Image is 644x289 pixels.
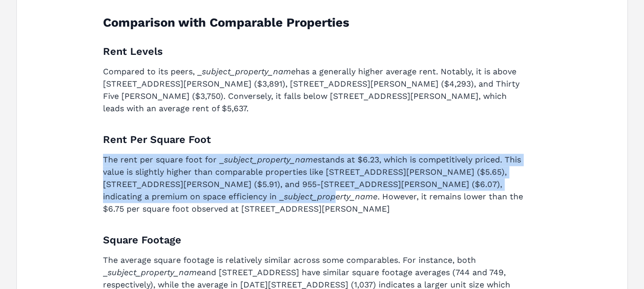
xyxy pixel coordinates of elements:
p: The rent per square foot for _ stands at $6.23, which is competitively priced. This value is slig... [103,154,529,215]
em: subject_property_name [284,192,378,201]
em: subject_property_name [224,155,318,164]
em: subject_property_name [202,67,296,76]
h3: Square Footage [103,232,529,248]
h3: Rent Levels [103,43,529,59]
em: subject_property_name [108,267,201,277]
h3: Rent Per Square Foot [103,131,529,148]
h2: Comparison with Comparable Properties [103,14,529,31]
p: Compared to its peers, _ has a generally higher average rent. Notably, it is above [STREET_ADDRES... [103,66,529,115]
